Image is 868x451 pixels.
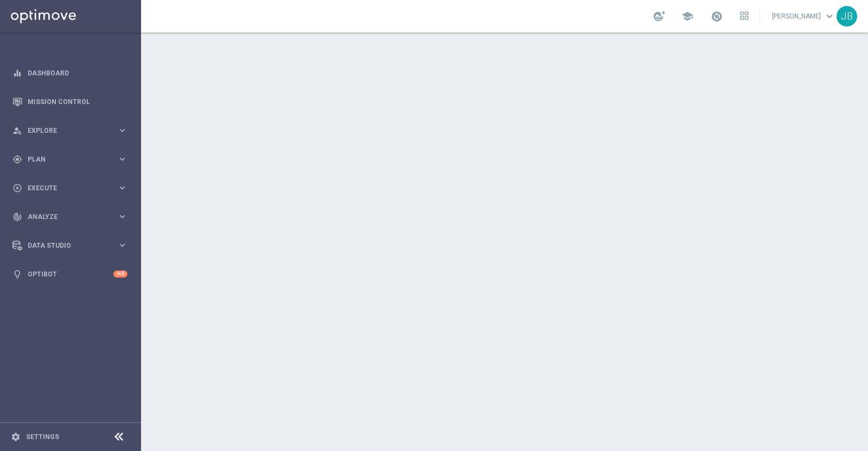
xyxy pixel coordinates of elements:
i: keyboard_arrow_right [117,240,127,250]
button: gps_fixed Plan keyboard_arrow_right [12,155,128,164]
i: keyboard_arrow_right [117,211,127,222]
i: keyboard_arrow_right [117,183,127,193]
div: Dashboard [12,59,127,87]
i: lightbulb [12,269,22,279]
a: Mission Control [28,87,127,116]
a: Settings [26,434,59,440]
button: play_circle_outline Execute keyboard_arrow_right [12,184,128,192]
div: Data Studio [12,241,117,250]
div: Optibot [12,260,127,288]
span: Plan [28,156,117,163]
i: equalizer [12,68,22,78]
i: play_circle_outline [12,183,22,193]
i: gps_fixed [12,154,22,164]
button: Data Studio keyboard_arrow_right [12,241,128,250]
div: Execute [12,183,117,193]
span: Explore [28,127,117,134]
span: Execute [28,185,117,191]
div: Plan [12,154,117,164]
button: Mission Control [12,98,128,106]
button: track_changes Analyze keyboard_arrow_right [12,212,128,221]
span: Analyze [28,214,117,220]
i: keyboard_arrow_right [117,125,127,136]
div: +10 [113,270,127,278]
i: track_changes [12,212,22,222]
div: Explore [12,126,117,136]
div: Mission Control [12,87,127,116]
button: lightbulb Optibot +10 [12,270,128,279]
span: keyboard_arrow_down [824,10,835,22]
button: person_search Explore keyboard_arrow_right [12,126,128,135]
div: Analyze [12,212,117,222]
span: school [681,10,693,22]
i: settings [11,432,21,442]
button: equalizer Dashboard [12,69,128,78]
div: JB [837,6,857,27]
i: keyboard_arrow_right [117,154,127,164]
a: [PERSON_NAME]keyboard_arrow_down [771,8,837,24]
a: Dashboard [28,59,127,87]
span: Data Studio [28,242,117,249]
i: person_search [12,126,22,136]
a: Optibot [28,260,113,288]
